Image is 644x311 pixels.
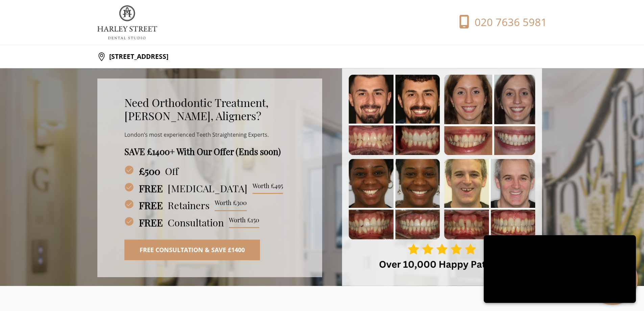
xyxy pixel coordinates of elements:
h3: [MEDICAL_DATA] [124,182,295,194]
strong: FREE [139,199,163,211]
span: Worth £300 [215,199,247,211]
strong: FREE [139,217,163,228]
h3: Retainers [124,199,295,211]
h3: Off [124,165,295,177]
h2: Need Orthodontic Treatment, [PERSON_NAME], Aligners? [124,96,295,123]
span: Worth £495 [253,182,283,194]
p: London’s most experienced Teeth Straightening Experts. [124,129,295,141]
h3: Consultation [124,217,295,228]
p: [STREET_ADDRESS] [106,50,168,63]
img: logo.png [97,5,157,39]
strong: FREE [139,182,163,194]
span: Worth £150 [229,217,259,228]
h4: SAVE £1400+ With Our Offer (Ends soon) [124,146,295,157]
a: 020 7636 5981 [439,15,547,30]
strong: £500 [139,165,160,177]
a: Free Consultation & Save £1400 [124,240,260,260]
